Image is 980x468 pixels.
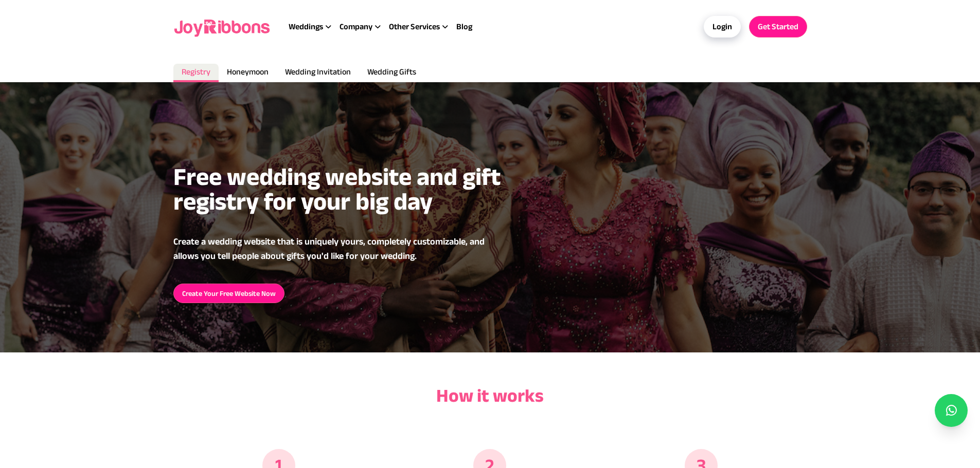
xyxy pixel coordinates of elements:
[285,67,351,76] span: Wedding Invitation
[173,10,272,43] img: joyribbons logo
[367,67,416,76] span: Wedding Gifts
[277,64,359,82] a: Wedding Invitation
[704,16,741,38] a: Login
[749,16,807,38] a: Get Started
[173,234,503,263] p: Create a wedding website that is uniquely yours, completely customizable, and allows you tell peo...
[182,67,210,76] span: Registry
[389,21,456,33] div: Other Services
[173,284,284,303] a: Create Your Free Website Now
[173,385,807,406] h2: How it works
[227,67,269,76] span: Honeymoon
[456,21,472,33] a: Blog
[173,64,219,82] a: Registry
[219,64,277,82] a: Honeymoon
[289,21,340,33] div: Weddings
[340,21,389,33] div: Company
[173,164,544,214] h2: Free wedding website and gift registry for your big day
[359,64,424,82] a: Wedding Gifts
